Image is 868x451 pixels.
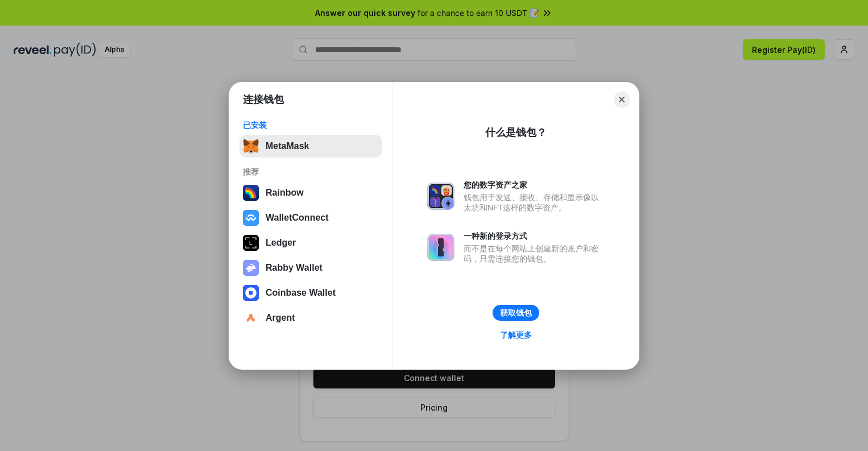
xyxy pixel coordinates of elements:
button: Close [614,92,630,107]
div: Rainbow [266,188,304,198]
div: Ledger [266,238,296,248]
img: svg+xml,%3Csvg%20xmlns%3D%22http%3A%2F%2Fwww.w3.org%2F2000%2Fsvg%22%20fill%3D%22none%22%20viewBox... [243,260,259,276]
h1: 连接钱包 [243,93,284,106]
img: svg+xml,%3Csvg%20width%3D%2228%22%20height%3D%2228%22%20viewBox%3D%220%200%2028%2028%22%20fill%3D... [243,210,259,226]
div: Argent [266,313,295,323]
div: 而不是在每个网站上创建新的账户和密码，只需连接您的钱包。 [464,243,605,264]
button: Argent [239,307,382,329]
img: svg+xml,%3Csvg%20fill%3D%22none%22%20height%3D%2233%22%20viewBox%3D%220%200%2035%2033%22%20width%... [243,138,259,154]
img: svg+xml,%3Csvg%20width%3D%2228%22%20height%3D%2228%22%20viewBox%3D%220%200%2028%2028%22%20fill%3D... [243,285,259,301]
div: Rabby Wallet [266,263,323,273]
div: 您的数字资产之家 [464,180,605,190]
div: 推荐 [243,167,379,177]
img: svg+xml,%3Csvg%20width%3D%2228%22%20height%3D%2228%22%20viewBox%3D%220%200%2028%2028%22%20fill%3D... [243,310,259,326]
a: 了解更多 [493,328,539,342]
button: WalletConnect [239,206,382,229]
div: 获取钱包 [500,308,532,318]
div: 已安装 [243,120,379,130]
div: Coinbase Wallet [266,288,336,298]
img: svg+xml,%3Csvg%20xmlns%3D%22http%3A%2F%2Fwww.w3.org%2F2000%2Fsvg%22%20fill%3D%22none%22%20viewBox... [427,183,454,210]
div: 了解更多 [500,330,532,340]
div: 钱包用于发送、接收、存储和显示像以太坊和NFT这样的数字资产。 [464,192,605,213]
div: 什么是钱包？ [485,126,547,139]
button: 获取钱包 [493,305,539,321]
img: svg+xml,%3Csvg%20xmlns%3D%22http%3A%2F%2Fwww.w3.org%2F2000%2Fsvg%22%20width%3D%2228%22%20height%3... [243,235,259,251]
button: Coinbase Wallet [239,282,382,304]
img: svg+xml,%3Csvg%20width%3D%22120%22%20height%3D%22120%22%20viewBox%3D%220%200%20120%20120%22%20fil... [243,185,259,201]
button: Rabby Wallet [239,256,382,279]
button: Rainbow [239,181,382,204]
img: svg+xml,%3Csvg%20xmlns%3D%22http%3A%2F%2Fwww.w3.org%2F2000%2Fsvg%22%20fill%3D%22none%22%20viewBox... [427,234,454,261]
button: Ledger [239,231,382,254]
button: MetaMask [239,135,382,158]
div: 一种新的登录方式 [464,231,605,241]
div: MetaMask [266,141,309,151]
div: WalletConnect [266,213,329,223]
